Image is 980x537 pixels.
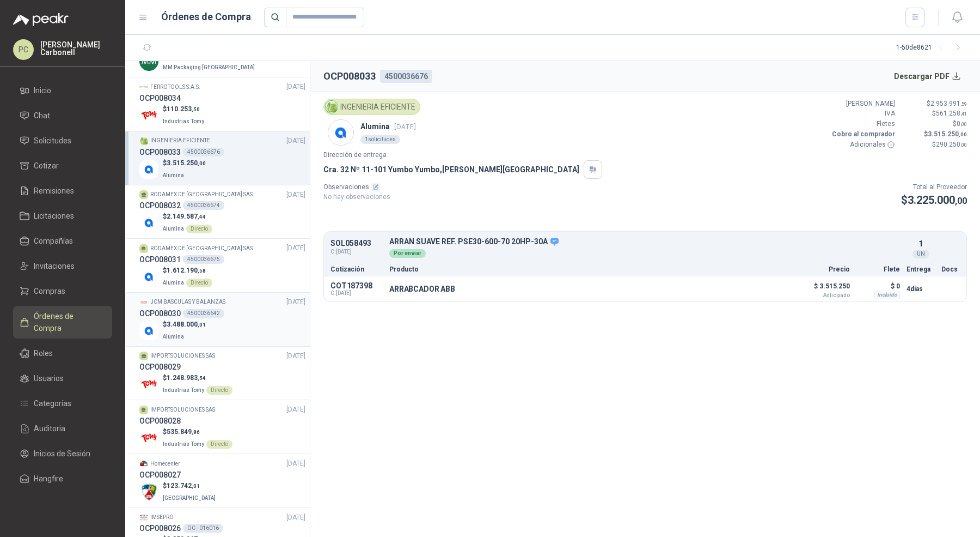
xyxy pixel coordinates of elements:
[139,405,305,449] a: IMPORTSOLUCIONES SAS[DATE] OCP008028Company Logo$535.849,86Industrias TomyDirecto
[286,458,305,469] span: [DATE]
[150,513,174,522] p: IMSEPRO
[906,266,935,273] p: Entrega
[167,105,200,113] span: 110.253
[13,468,112,489] a: Hangfire
[323,150,967,160] p: Dirección de entrega
[34,347,53,359] span: Roles
[139,297,305,342] a: Company LogoJCM BASCULAS Y BALANZAS[DATE] OCP0080304500036642Company Logo$3.488.000,01Alumina
[286,512,305,523] span: [DATE]
[186,279,212,287] div: Directo
[192,429,200,435] span: ,86
[139,243,305,288] a: RODAMEX DE [GEOGRAPHIC_DATA] SAS[DATE] OCP0080314500036675Company Logo$1.612.190,58AluminaDirecto
[902,140,967,150] p: $
[139,361,181,373] h3: OCP008029
[34,423,65,435] span: Auditoria
[34,448,90,460] span: Inicios de Sesión
[198,322,206,328] span: ,01
[13,443,112,464] a: Inicios de Sesión
[960,111,967,117] span: ,41
[13,418,112,439] a: Auditoria
[163,495,216,501] span: [GEOGRAPHIC_DATA]
[13,206,112,226] a: Licitaciones
[795,293,850,298] span: Anticipado
[34,135,71,147] span: Solicitudes
[795,266,850,273] p: Precio
[960,142,967,148] span: ,00
[139,375,158,394] img: Company Logo
[34,85,51,96] span: Inicio
[150,460,180,468] p: Homecenter
[139,82,305,126] a: Company LogoFERROTOOLS S.A.S.[DATE] OCP008034Company Logo$110.253,50Industrias Tomy
[941,266,960,273] p: Docs
[40,41,112,56] p: [PERSON_NAME] Carbonell
[330,239,383,248] p: SOL058493
[928,130,967,138] span: 3.515.250
[330,266,383,273] p: Cotización
[34,473,63,485] span: Hangfire
[139,106,158,125] img: Company Logo
[13,281,112,301] a: Compras
[139,321,158,340] img: Company Logo
[13,306,112,339] a: Órdenes de Compra
[830,129,895,140] p: Cobro al comprador
[901,192,967,209] p: $
[330,248,383,256] span: C: [DATE]
[908,194,967,207] span: 3.225.000
[902,108,967,119] p: $
[163,266,212,276] p: $
[139,459,148,468] img: Company Logo
[139,83,148,92] img: Company Logo
[394,123,416,131] span: [DATE]
[830,99,895,109] p: [PERSON_NAME]
[150,244,253,253] p: RODAMEX DE [GEOGRAPHIC_DATA] SAS
[167,428,200,436] span: 535.849
[150,136,210,145] p: INGENIERIA EFICIENTE
[960,101,967,107] span: ,59
[936,110,967,117] span: 561.258
[389,237,900,247] p: ARRAN SUAVE REF. PSE30-600-70 20HP-30A
[198,375,206,381] span: ,54
[186,225,212,233] div: Directo
[163,104,206,114] p: $
[323,99,420,115] div: INGENIERIA EFICIENTE
[830,108,895,119] p: IVA
[139,469,181,481] h3: OCP008027
[34,310,102,334] span: Órdenes de Compra
[167,374,206,382] span: 1.248.983
[34,372,64,384] span: Usuarios
[150,190,253,199] p: RODAMEX DE [GEOGRAPHIC_DATA] SAS
[163,481,218,491] p: $
[139,429,158,448] img: Company Logo
[901,182,967,192] p: Total al Proveedor
[902,99,967,109] p: $
[163,387,204,393] span: Industrias Tomy
[206,386,232,395] div: Directo
[286,297,305,307] span: [DATE]
[167,267,206,274] span: 1.612.190
[286,243,305,254] span: [DATE]
[330,281,383,290] p: COT187398
[139,522,181,534] h3: OCP008026
[13,130,112,151] a: Solicitudes
[163,64,255,70] span: MM Packaging [GEOGRAPHIC_DATA]
[912,250,929,258] div: UN
[167,321,206,328] span: 3.488.000
[139,146,181,158] h3: OCP008033
[360,135,400,144] div: 1 solicitudes
[874,291,900,299] div: Incluido
[888,65,967,87] button: Descargar PDF
[34,235,73,247] span: Compañías
[139,415,181,427] h3: OCP008028
[139,92,181,104] h3: OCP008034
[13,256,112,276] a: Invitaciones
[198,268,206,274] span: ,58
[323,164,579,176] p: Cra. 32 Nº 11-101 Yumbo Yumbo , [PERSON_NAME][GEOGRAPHIC_DATA]
[150,298,225,306] p: JCM BASCULAS Y BALANZAS
[34,260,75,272] span: Invitaciones
[34,110,50,122] span: Chat
[795,280,850,298] p: $ 3.515.250
[163,319,206,330] p: $
[139,351,305,396] a: IMPORTSOLUCIONES SAS[DATE] OCP008029Company Logo$1.248.983,54Industrias TomyDirecto
[139,513,148,522] img: Company Logo
[856,266,900,273] p: Flete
